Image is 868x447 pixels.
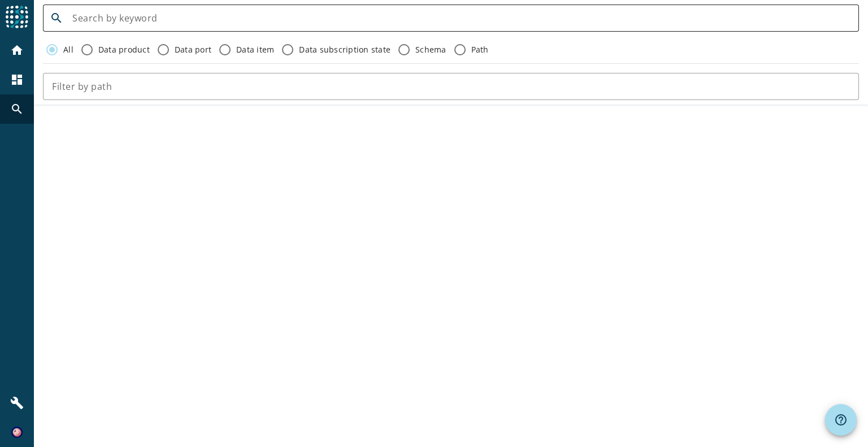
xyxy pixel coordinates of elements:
[10,44,24,57] mat-icon: home
[10,102,24,116] mat-icon: search
[469,44,489,55] label: Path
[52,80,850,93] input: Filter by path
[834,413,848,427] mat-icon: help_outline
[43,11,70,25] mat-icon: search
[6,6,28,28] img: spoud-logo.svg
[234,44,274,55] label: Data item
[61,44,73,55] label: All
[10,396,24,410] mat-icon: build
[96,44,150,55] label: Data product
[11,427,23,438] img: 99dd7a51eace208554dcfbebdcb245fd
[172,44,211,55] label: Data port
[297,44,390,55] label: Data subscription state
[413,44,446,55] label: Schema
[72,11,850,25] input: Search by keyword
[10,73,24,86] mat-icon: dashboard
